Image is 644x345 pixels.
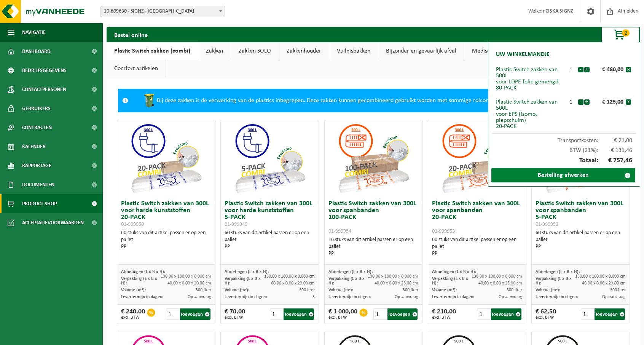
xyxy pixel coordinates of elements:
img: 01-999953 [439,120,515,196]
span: 130.00 x 100.00 x 0.000 cm [264,274,315,279]
span: 01-999950 [121,222,144,227]
span: Contactpersonen [22,80,66,99]
span: Op aanvraag [188,295,211,299]
span: Afmetingen (L x B x H): [121,270,165,274]
div: 60 stuks van dit artikel passen er op een pallet [432,236,522,257]
span: Product Shop [22,194,57,213]
input: 1 [477,308,490,320]
span: 10-809630 - SIGNZ - TORHOUT [101,6,225,17]
input: 1 [166,308,179,320]
a: Zakken [198,42,231,60]
span: Afmetingen (L x B x H): [432,270,476,274]
span: Levertermijn in dagen: [225,295,267,299]
span: 40.00 x 0.00 x 23.00 cm [375,281,418,286]
h2: Bestel online [107,27,155,42]
img: 01-999954 [335,120,411,196]
span: Afmetingen (L x B x H): [536,270,580,274]
span: Volume (m³): [225,288,249,292]
span: Documenten [22,175,54,194]
a: Bestelling afwerken [491,168,635,182]
span: Rapportage [22,156,51,175]
div: € 62,50 [536,308,556,320]
span: Levertermijn in dagen: [536,295,578,299]
div: PP [432,250,522,257]
span: excl. BTW [536,315,556,320]
h3: Plastic Switch zakken van 300L voor harde kunststoffen 20-PACK [121,200,211,228]
span: Verpakking (L x B x H): [121,276,157,286]
span: Levertermijn in dagen: [121,295,163,299]
a: Medisch [464,42,501,60]
span: 300 liter [507,288,522,292]
span: Dashboard [22,42,51,61]
span: Volume (m³): [121,288,146,292]
span: € 131,46 [598,147,633,153]
span: € 21,00 [598,137,633,144]
span: Verpakking (L x B x H): [225,276,261,286]
span: excl. BTW [328,315,357,320]
button: Toevoegen [595,308,625,320]
h3: Plastic Switch zakken van 300L voor harde kunststoffen 5-PACK [225,200,315,228]
button: Toevoegen [180,308,210,320]
button: + [584,99,590,105]
div: 1 [564,99,578,105]
div: € 210,00 [432,308,456,320]
div: Transportkosten: [492,134,636,144]
div: 60 stuks van dit artikel passen er op een pallet [225,230,315,250]
span: excl. BTW [432,315,456,320]
div: € 70,00 [225,308,245,320]
span: Bedrijfsgegevens [22,61,67,80]
span: 130.00 x 100.00 x 0.000 cm [575,274,626,279]
a: Bijzonder en gevaarlijk afval [378,42,464,60]
span: Levertermijn in dagen: [432,295,474,299]
span: 01-999953 [432,228,455,234]
span: Verpakking (L x B x H): [432,276,468,286]
button: + [584,67,590,72]
a: Plastic Switch zakken (combi) [107,42,198,60]
div: PP [225,243,315,250]
span: Kalender [22,137,46,156]
div: Plastic Switch zakken van 500L voor LDPE folie gemengd 80-PACK [496,67,564,91]
div: BTW (21%): [492,144,636,153]
span: 60.00 x 0.00 x 23.00 cm [271,281,315,286]
button: Toevoegen [387,308,418,320]
span: 01-999954 [328,228,351,234]
span: Volume (m³): [328,288,353,292]
span: Volume (m³): [536,288,560,292]
div: PP [121,243,211,250]
button: Toevoegen [491,308,521,320]
span: 300 liter [610,288,626,292]
a: Zakken SOLO [231,42,279,60]
a: Vuilnisbakken [329,42,378,60]
span: 2 [622,29,630,37]
h3: Plastic Switch zakken van 300L voor spanbanden 100-PACK [328,200,419,235]
div: € 240,00 [121,308,145,320]
span: Gebruikers [22,99,51,118]
strong: CISKA SIGNZ [545,8,573,14]
div: 60 stuks van dit artikel passen er op een pallet [121,230,211,250]
div: 1 [564,67,578,73]
div: 16 stuks van dit artikel passen er op een pallet [328,236,419,257]
span: 40.00 x 0.00 x 23.00 cm [582,281,626,286]
span: excl. BTW [225,315,245,320]
img: WB-0240-HPE-GN-50.png [142,93,157,108]
button: x [626,99,631,105]
span: Op aanvraag [395,295,418,299]
span: Verpakking (L x B x H): [536,276,572,286]
span: 300 liter [403,288,418,292]
span: € 757,46 [598,157,633,164]
img: 01-999949 [232,120,308,196]
span: Afmetingen (L x B x H): [328,270,373,274]
span: 130.00 x 100.00 x 0.000 cm [472,274,522,279]
span: 130.00 x 100.00 x 0.000 cm [161,274,211,279]
span: 01-999952 [536,222,558,227]
div: € 480,00 [591,67,626,73]
span: Op aanvraag [499,295,522,299]
img: 01-999950 [128,120,204,196]
span: 300 liter [299,288,315,292]
span: Op aanvraag [602,295,626,299]
input: 1 [373,308,387,320]
button: x [626,67,631,72]
span: Acceptatievoorwaarden [22,213,84,232]
h3: Plastic Switch zakken van 300L voor spanbanden 5-PACK [536,200,626,228]
a: Zakkenhouder [279,42,329,60]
